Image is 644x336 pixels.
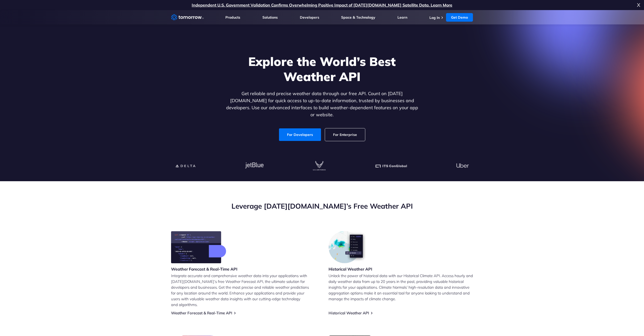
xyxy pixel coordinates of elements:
[171,14,204,21] a: Home link
[341,15,375,20] a: Space & Technology
[397,15,407,20] a: Learn
[325,128,365,141] a: For Enterprise
[171,311,232,315] a: Weather Forecast & Real-Time API
[446,13,473,22] a: Get Demo
[329,311,369,315] a: Historical Weather API
[300,15,319,20] a: Developers
[192,3,452,8] a: Independent U.S. Government Validation Confirms Overwhelming Positive Impact of [DATE][DOMAIN_NAM...
[225,90,419,118] p: Get reliable and precise weather data through our free API. Count on [DATE][DOMAIN_NAME] for quic...
[171,273,315,308] p: Integrate accurate and comprehensive weather data into your applications with [DATE][DOMAIN_NAME]...
[279,128,321,141] a: For Developers
[262,15,278,20] a: Solutions
[329,266,372,272] h3: Historical Weather API
[429,15,440,20] a: Log In
[329,273,473,302] p: Unlock the power of historical data with our Historical Climate API. Access hourly and daily weat...
[171,201,473,211] h2: Leverage [DATE][DOMAIN_NAME]’s Free Weather API
[171,266,237,272] h3: Weather Forecast & Real-Time API
[225,15,240,20] a: Products
[225,54,419,84] h1: Explore the World’s Best Weather API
